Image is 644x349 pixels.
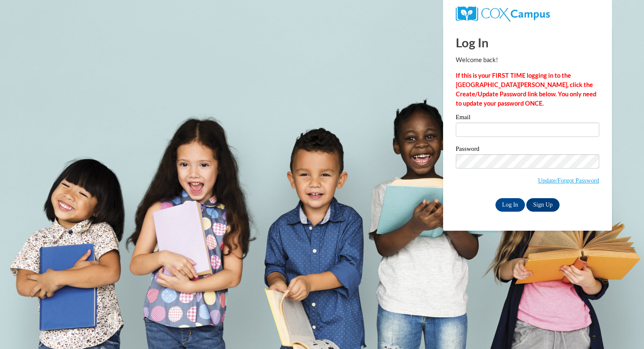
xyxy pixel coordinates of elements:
a: Update/Forgot Password [538,177,599,184]
label: Email [456,114,599,123]
strong: If this is your FIRST TIME logging in to the [GEOGRAPHIC_DATA][PERSON_NAME], click the Create/Upd... [456,72,596,107]
a: COX Campus [456,10,550,17]
img: COX Campus [456,6,550,22]
p: Welcome back! [456,55,599,65]
a: Sign Up [526,198,559,212]
input: Log In [495,198,525,212]
h1: Log In [456,34,599,51]
label: Password [456,146,599,154]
